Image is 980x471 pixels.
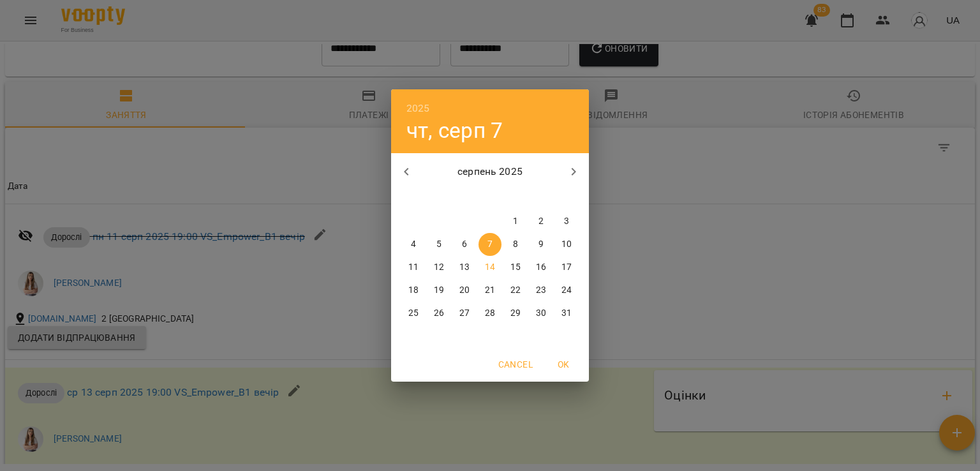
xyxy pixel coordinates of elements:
[538,215,544,228] p: 2
[504,210,527,233] button: 1
[536,261,546,274] p: 16
[504,233,527,256] button: 8
[536,307,546,320] p: 30
[555,233,578,256] button: 10
[530,256,553,279] button: 16
[453,233,476,256] button: 6
[434,307,444,320] p: 26
[485,307,495,320] p: 28
[408,261,419,274] p: 11
[504,279,527,302] button: 22
[498,357,533,372] span: Cancel
[504,256,527,279] button: 15
[427,256,450,279] button: 12
[530,233,553,256] button: 9
[555,302,578,325] button: 31
[459,307,470,320] p: 27
[564,215,569,228] p: 3
[555,210,578,233] button: 3
[479,302,501,325] button: 28
[427,279,450,302] button: 19
[561,284,572,297] p: 24
[479,279,501,302] button: 21
[555,256,578,279] button: 17
[436,238,442,251] p: 5
[530,191,553,204] span: сб
[510,284,521,297] p: 22
[536,284,546,297] p: 23
[462,238,467,251] p: 6
[513,215,518,228] p: 1
[408,284,419,297] p: 18
[406,100,430,117] button: 2025
[479,233,501,256] button: 7
[530,302,553,325] button: 30
[504,191,527,204] span: пт
[530,279,553,302] button: 23
[493,353,538,376] button: Cancel
[427,302,450,325] button: 26
[427,233,450,256] button: 5
[479,191,501,204] span: чт
[487,238,493,251] p: 7
[504,302,527,325] button: 29
[510,307,521,320] p: 29
[406,117,503,144] button: чт, серп 7
[561,261,572,274] p: 17
[561,238,572,251] p: 10
[402,279,425,302] button: 18
[485,261,495,274] p: 14
[402,302,425,325] button: 25
[479,256,501,279] button: 14
[459,284,470,297] p: 20
[459,261,470,274] p: 13
[453,191,476,204] span: ср
[402,191,425,204] span: пн
[548,357,579,372] span: OK
[434,261,444,274] p: 12
[538,238,544,251] p: 9
[561,307,572,320] p: 31
[402,233,425,256] button: 4
[434,284,444,297] p: 19
[485,284,495,297] p: 21
[543,353,584,376] button: OK
[513,238,518,251] p: 8
[453,302,476,325] button: 27
[453,279,476,302] button: 20
[453,256,476,279] button: 13
[402,256,425,279] button: 11
[411,238,416,251] p: 4
[555,279,578,302] button: 24
[530,210,553,233] button: 2
[427,191,450,204] span: вт
[555,191,578,204] span: нд
[408,307,419,320] p: 25
[422,164,559,179] p: серпень 2025
[510,261,521,274] p: 15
